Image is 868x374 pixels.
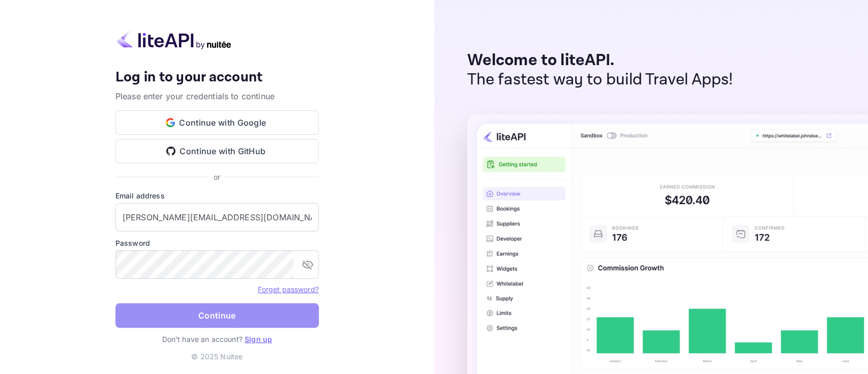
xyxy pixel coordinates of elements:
button: Continue with GitHub [115,139,319,163]
a: Sign up [245,335,272,343]
img: liteapi [115,30,232,49]
p: Please enter your credentials to continue [115,90,319,102]
p: Welcome to liteAPI. [467,51,733,70]
p: or [214,171,220,182]
button: toggle password visibility [297,254,318,275]
a: Forget password? [258,285,318,294]
button: Continue with Google [115,110,319,135]
button: Continue [115,303,319,328]
a: Forget password? [258,284,318,294]
h4: Log in to your account [115,69,319,87]
p: Don't have an account? [115,334,319,344]
label: Email address [115,190,319,201]
p: © 2025 Nuitee [191,351,243,362]
p: The fastest way to build Travel Apps! [467,70,733,90]
input: Enter your email address [115,203,319,232]
label: Password [115,238,319,248]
